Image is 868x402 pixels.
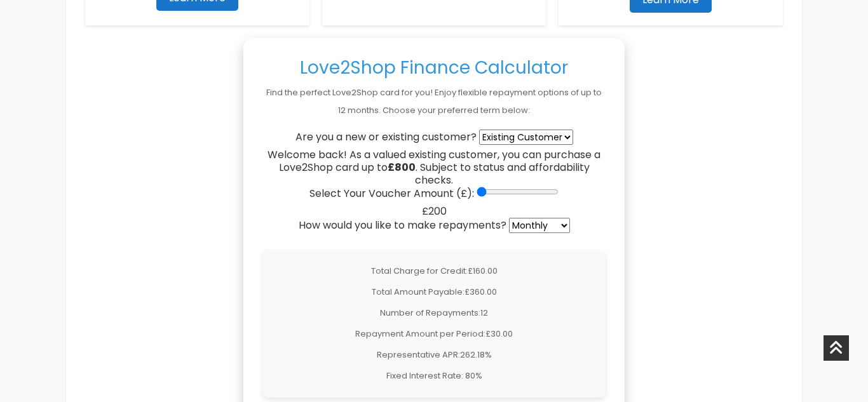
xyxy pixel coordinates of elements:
div: Welcome back! As a valued existing customer, you can purchase a Love2Shop card up to . Subject to... [262,149,606,187]
p: Representative APR: [272,346,596,364]
span: 12 [480,307,488,319]
p: Total Amount Payable: [272,283,596,301]
div: £200 [262,205,606,218]
span: £30.00 [485,328,513,340]
label: How would you like to make repayments? [299,219,506,232]
strong: £800 [388,160,416,175]
span: £360.00 [465,286,497,298]
p: Number of Repayments: [272,304,596,322]
label: Select Your Voucher Amount (£): [309,187,474,200]
span: 262.18% [460,349,492,361]
h3: Love2Shop Finance Calculator [262,57,606,79]
label: Are you a new or existing customer? [295,131,477,144]
p: Repayment Amount per Period: [272,325,596,343]
span: Fixed Interest Rate: 80% [386,370,482,382]
p: Total Charge for Credit: [272,262,596,280]
p: Find the perfect Love2Shop card for you! Enjoy flexible repayment options of up to 12 months. Cho... [262,84,606,119]
span: £160.00 [468,265,498,277]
